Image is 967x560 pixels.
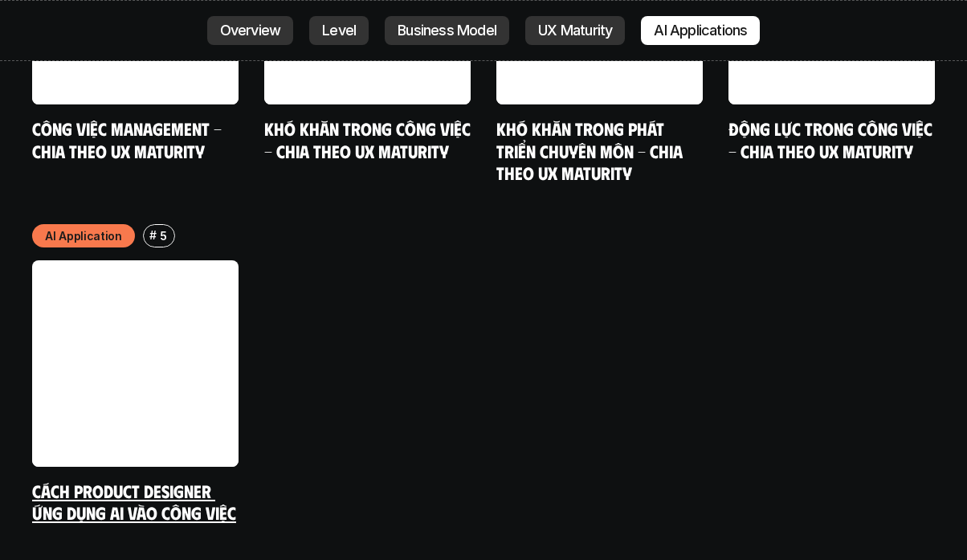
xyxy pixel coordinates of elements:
[32,117,226,161] a: Công việc Management - Chia theo UX maturity
[264,117,475,161] a: Khó khăn trong công việc - Chia theo UX Maturity
[45,227,122,244] p: AI Application
[160,227,167,244] p: 5
[220,22,281,39] p: Overview
[149,229,157,241] h6: #
[728,117,936,161] a: Động lực trong công việc - Chia theo UX Maturity
[496,117,687,183] a: Khó khăn trong phát triển chuyên môn - Chia theo UX Maturity
[207,16,294,45] a: Overview
[32,480,236,524] a: Cách Product Designer ứng dụng AI vào công việc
